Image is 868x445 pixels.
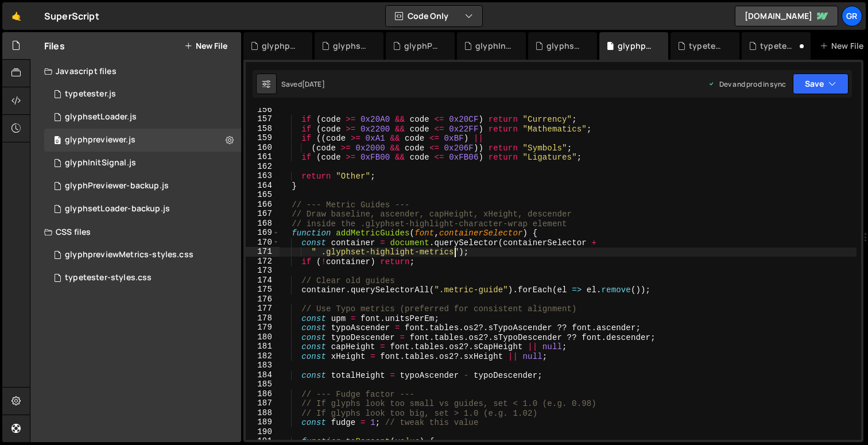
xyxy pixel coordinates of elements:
div: glyphPreviewer-backup.js [404,40,441,52]
div: 17017/47335.js [44,175,241,198]
div: glyphpreviewMetrics-styles.css [262,40,299,52]
div: typetester.js [760,40,797,52]
div: 165 [246,190,280,200]
div: SuperScript [44,9,99,23]
div: 176 [246,295,280,304]
div: 173 [246,266,280,276]
div: 175 [246,285,280,295]
div: 170 [246,238,280,247]
div: 162 [246,162,280,172]
div: 159 [246,133,280,143]
div: 181 [246,342,280,351]
div: 178 [246,314,280,323]
div: [DATE] [302,79,325,89]
div: 17017/47345.css [44,243,241,266]
div: 158 [246,124,280,134]
div: 157 [246,114,280,124]
div: glyphsetLoader-backup.js [333,40,370,52]
button: New File [184,41,227,51]
div: 174 [246,276,280,285]
button: Code Only [386,6,482,26]
a: Gr [842,6,862,26]
div: 182 [246,351,280,361]
div: 188 [246,408,280,418]
div: 190 [246,427,280,437]
div: 168 [246,219,280,229]
button: Save [793,73,848,94]
span: 0 [54,137,61,146]
div: 166 [246,200,280,210]
div: 17017/47329.js [44,152,241,175]
div: Javascript files [30,60,241,83]
div: 184 [246,370,280,380]
div: typetester.js [44,83,241,106]
div: 164 [246,181,280,191]
div: 187 [246,398,280,408]
a: 🤙 [2,2,30,30]
div: glyphsetLoader.js [44,106,241,129]
div: glyphpreviewer.js [65,135,135,145]
div: glyphsetLoader.js [547,40,583,52]
div: 180 [246,332,280,342]
div: 179 [246,323,280,332]
div: Dev and prod in sync [708,79,786,89]
h2: Files [44,40,65,52]
div: 17017/47275.js [44,129,241,152]
div: typetester-styles.css [689,40,726,52]
div: 163 [246,171,280,181]
div: 17017/47344.js [44,198,241,220]
div: 183 [246,361,280,370]
div: 169 [246,228,280,238]
div: 161 [246,152,280,162]
div: Saved [281,79,325,89]
div: 189 [246,417,280,427]
div: glyphsetLoader.js [65,112,137,122]
div: typetester.js [65,89,116,99]
div: glyphInitSignal.js [65,158,136,168]
div: 171 [246,247,280,257]
div: New File [820,40,868,52]
div: glyphpreviewMetrics-styles.css [65,250,193,260]
div: 186 [246,389,280,399]
div: typetester-styles.css [65,273,152,283]
div: 177 [246,304,280,314]
div: glyphPreviewer-backup.js [65,181,169,191]
a: [DOMAIN_NAME] [735,6,838,26]
div: 17017/47137.css [44,266,241,289]
div: glyphsetLoader-backup.js [65,204,170,214]
div: 160 [246,143,280,153]
div: glyphpreviewer.js [618,40,654,52]
div: 172 [246,257,280,266]
div: 156 [246,105,280,115]
div: 167 [246,209,280,219]
div: CSS files [30,220,241,243]
div: 185 [246,380,280,389]
div: glyphInitSignal.js [475,40,512,52]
